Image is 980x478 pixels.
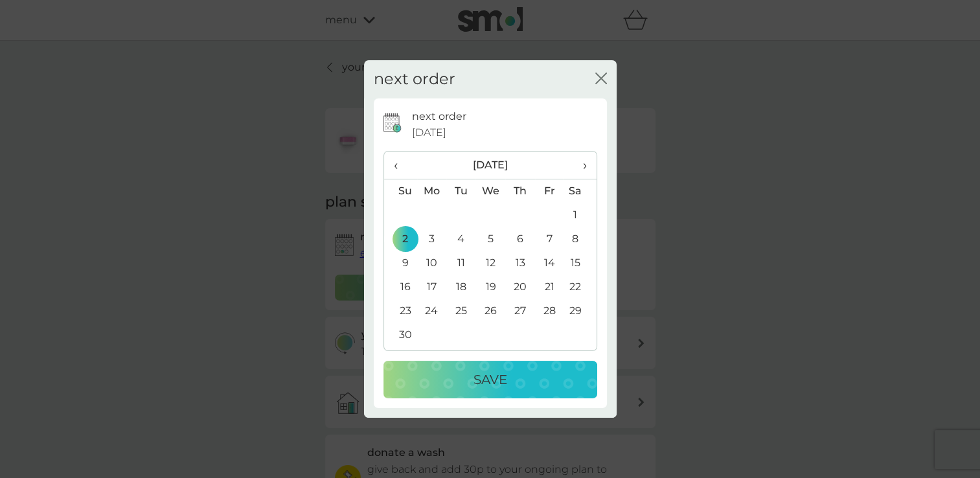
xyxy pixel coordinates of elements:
[505,179,534,203] th: Th
[475,251,505,275] td: 12
[535,275,564,299] td: 21
[535,179,564,203] th: Fr
[446,227,475,251] td: 4
[573,152,586,179] span: ›
[384,227,417,251] td: 2
[394,152,407,179] span: ‹
[564,203,596,227] td: 1
[412,108,466,125] p: next order
[473,369,507,390] p: Save
[564,227,596,251] td: 8
[475,275,505,299] td: 19
[417,152,564,179] th: [DATE]
[383,361,597,398] button: Save
[417,251,447,275] td: 10
[505,227,534,251] td: 6
[564,179,596,203] th: Sa
[374,70,455,89] h2: next order
[475,179,505,203] th: We
[412,124,446,141] span: [DATE]
[535,299,564,323] td: 28
[505,275,534,299] td: 20
[384,251,417,275] td: 9
[446,251,475,275] td: 11
[446,179,475,203] th: Tu
[535,251,564,275] td: 14
[446,275,475,299] td: 18
[595,73,607,86] button: close
[417,227,447,251] td: 3
[535,227,564,251] td: 7
[446,299,475,323] td: 25
[384,299,417,323] td: 23
[417,299,447,323] td: 24
[564,299,596,323] td: 29
[384,179,417,203] th: Su
[505,299,534,323] td: 27
[475,299,505,323] td: 26
[505,251,534,275] td: 13
[475,227,505,251] td: 5
[384,323,417,347] td: 30
[384,275,417,299] td: 16
[417,275,447,299] td: 17
[564,275,596,299] td: 22
[417,179,447,203] th: Mo
[564,251,596,275] td: 15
